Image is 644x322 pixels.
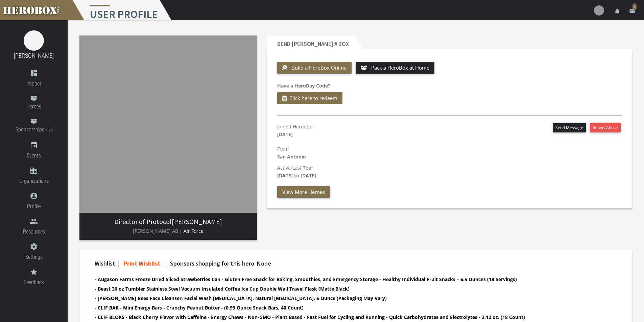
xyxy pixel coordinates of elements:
img: image [79,35,257,213]
li: CLIF BLOKS - Black Cherry Flavor with Caffeine - Energy Chews - Non-GMO - Plant Based - Fast Fuel... [95,313,605,321]
li: Burt's Bees Face Cleanser, Facial Wash for Sensitive Skin, Natural Skin Care, 6 Ounce (Packaging ... [95,294,605,302]
b: - Beast 30 oz Tumbler Stainless Steel Vacuum Insulated Coffee Ice Cup Double Wall Travel Flask (M... [95,286,350,292]
p: From [277,145,622,160]
li: Beast 30 oz Tumbler Stainless Steel Vacuum Insulated Coffee Ice Cup Double Wall Travel Flask (Mat... [95,285,605,293]
span: Click here to redeem [289,94,337,102]
section: Send Tabitha a Box [267,35,632,208]
span: Pack a HeroBox at Home [371,64,429,71]
button: Report Abuse [590,123,621,132]
button: Pack a HeroBox at Home [356,62,434,74]
b: - CLIF BAR - Mini Energy Bars - Crunchy Peanut Butter - (0.99 Ounce Snack Bars, 40 Count) [95,304,304,311]
b: San Antonio [277,153,306,160]
span: Sponsors shopping for this hero: None [170,259,271,267]
img: user-image [594,5,604,16]
button: View More Heroes [277,186,330,198]
li: CLIF BAR - Mini Energy Bars - Crunchy Peanut Butter - (0.99 Ounce Snack Bars, 40 Count) [95,304,605,312]
button: Build a HeroBox Online [277,62,352,74]
span: | [164,259,166,267]
img: image [24,30,44,51]
span: 4 [633,3,637,10]
b: Have a HeroDay Code? [277,82,330,89]
h3: [PERSON_NAME] [85,218,252,225]
button: Click here to redeem [277,92,342,104]
a: [PERSON_NAME] [14,52,54,59]
b: - Augason Farms Freeze Dried Sliced Strawberries Can - Gluten Free Snack for Baking, Smoothies, a... [95,276,517,282]
span: Director of Protocol [114,217,172,226]
p: Active/Last Tour [277,164,622,179]
i: email [629,8,635,14]
span: Build a HeroBox Online [291,64,347,71]
a: Print Wishlist [124,259,160,267]
b: - CLIF BLOKS - Black Cherry Flavor with Caffeine - Energy Chews - Non-GMO - Plant Based - Fast Fu... [95,314,525,320]
li: Augason Farms Freeze Dried Sliced Strawberries Can - Gluten Free Snack for Baking, Smoothies, and... [95,275,605,283]
span: [PERSON_NAME] AB | [133,228,182,234]
i: notifications [614,8,620,14]
b: [DATE] [277,131,293,138]
button: Send Message [553,123,586,132]
b: - [PERSON_NAME] Bees Face Cleanser, Facial Wash [MEDICAL_DATA], Natural [MEDICAL_DATA], 6 Ounce (... [95,295,387,301]
h2: Send [PERSON_NAME] a Box [267,35,355,49]
small: BETA [44,128,52,132]
span: | [118,259,120,267]
b: [DATE] to [DATE] [277,172,316,179]
p: Joined Herobox [277,123,312,138]
h4: Wishlist [95,260,605,267]
span: Air Force [184,228,204,234]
